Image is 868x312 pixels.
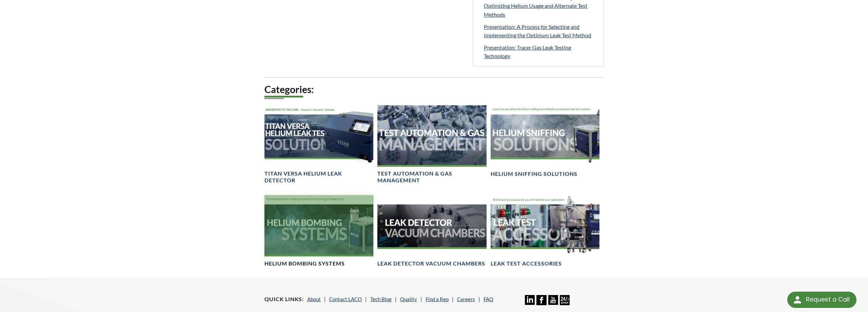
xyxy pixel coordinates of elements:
div: Request a Call [806,292,850,307]
a: TITAN VERSA Helium Leak Test Solutions headerTITAN VERSA Helium Leak Detector [264,105,373,184]
a: Careers [457,296,475,302]
a: Leak Test Accessories headerLeak Test Accessories [491,195,599,268]
a: Quality [400,296,417,302]
a: Find a Rep [426,296,449,302]
span: Presentation: A Process for Selecting and Implementing the Optimum Leak Test Method [484,23,591,39]
h4: Helium Bombing Systems [264,260,345,267]
a: FAQ [484,296,493,302]
a: About [307,296,321,302]
a: Presentation: A Process for Selecting and Implementing the Optimum Leak Test Method [484,22,598,40]
a: Tech Blog [370,296,392,302]
a: Test Automation & Gas Management headerTest Automation & Gas Management [377,105,486,184]
h4: TITAN VERSA Helium Leak Detector [264,170,373,184]
img: 24/7 Support Icon [560,295,570,305]
a: Leak Test Vacuum Chambers headerLeak Detector Vacuum Chambers [377,195,486,268]
a: Contact LACO [329,296,362,302]
a: Helium Bombing Systems BannerHelium Bombing Systems [264,195,373,268]
h2: Categories: [264,83,604,96]
h4: Leak Test Accessories [491,260,562,267]
span: Presentation: Tracer Gas Leak Testing Technology [484,44,571,59]
h4: Helium Sniffing Solutions [491,170,577,178]
h4: Quick Links [264,296,304,303]
img: round button [792,294,803,305]
h4: Leak Detector Vacuum Chambers [377,260,485,267]
div: Request a Call [787,292,856,308]
h4: Test Automation & Gas Management [377,170,486,184]
a: Presentation: Tracer Gas Leak Testing Technology [484,43,598,60]
a: Helium Sniffing Solutions headerHelium Sniffing Solutions [491,105,599,178]
a: 24/7 Support [560,300,570,306]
